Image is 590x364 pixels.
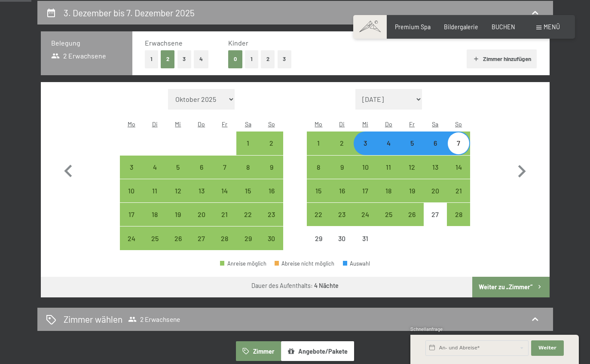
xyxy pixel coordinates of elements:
[395,23,431,31] a: Premium Spa
[236,156,260,179] div: Anreise möglich
[339,120,345,128] abbr: Dienstag
[492,23,515,31] a: BUCHEN
[237,211,259,232] div: 22
[544,23,560,31] span: Menü
[161,50,175,68] button: 2
[447,156,470,179] div: Anreise möglich
[307,203,330,226] div: Anreise möglich
[214,164,235,185] div: 7
[120,226,143,250] div: Mon Nov 24 2025
[236,179,260,202] div: Sat Nov 15 2025
[237,235,259,257] div: 29
[120,179,143,202] div: Anreise möglich
[236,156,260,179] div: Sat Nov 08 2025
[213,203,236,226] div: Fri Nov 21 2025
[354,203,377,226] div: Wed Dec 24 2025
[166,156,190,179] div: Anreise möglich
[260,132,283,155] div: Anreise möglich
[278,50,292,68] button: 3
[330,226,354,250] div: Tue Dec 30 2025
[275,261,335,266] div: Abreise nicht möglich
[307,179,330,202] div: Mon Dec 15 2025
[260,226,283,250] div: Sun Nov 30 2025
[144,164,165,185] div: 4
[120,226,143,250] div: Anreise möglich
[355,164,376,185] div: 10
[424,203,447,226] div: Sat Dec 27 2025
[251,281,339,290] div: Dauer des Aufenthalts:
[354,226,377,250] div: Anreise nicht möglich
[260,235,282,257] div: 30
[236,226,260,250] div: Anreise möglich
[214,211,235,232] div: 21
[307,156,330,179] div: Mon Dec 08 2025
[166,203,190,226] div: Anreise möglich
[308,235,329,257] div: 29
[377,203,400,226] div: Thu Dec 25 2025
[378,187,399,209] div: 18
[51,38,122,48] h3: Belegung
[331,211,353,232] div: 23
[190,179,213,202] div: Anreise möglich
[144,211,165,232] div: 18
[424,156,447,179] div: Anreise möglich
[424,203,447,226] div: Anreise nicht möglich
[400,179,423,202] div: Anreise möglich
[236,226,260,250] div: Sat Nov 29 2025
[190,203,213,226] div: Anreise möglich
[444,23,478,31] a: Bildergalerie
[448,211,469,232] div: 28
[377,156,400,179] div: Thu Dec 11 2025
[236,203,260,226] div: Anreise möglich
[400,156,423,179] div: Anreise möglich
[531,340,564,356] button: Weiter
[260,211,282,232] div: 23
[424,179,447,202] div: Sat Dec 20 2025
[400,203,423,226] div: Fri Dec 26 2025
[509,89,534,251] button: Nächster Monat
[177,50,192,68] button: 3
[378,140,399,161] div: 4
[308,187,329,209] div: 15
[424,132,447,155] div: Anreise möglich
[400,179,423,202] div: Fri Dec 19 2025
[245,50,258,68] button: 1
[236,132,260,155] div: Anreise möglich
[330,179,354,202] div: Anreise möglich
[354,156,377,179] div: Anreise möglich
[145,50,158,68] button: 1
[448,140,469,161] div: 7
[343,261,370,266] div: Auswahl
[167,187,189,209] div: 12
[64,7,195,18] h2: 3. Dezember bis 7. Dezember 2025
[447,179,470,202] div: Sun Dec 21 2025
[401,187,422,209] div: 19
[410,326,443,332] span: Schnellanfrage
[213,226,236,250] div: Anreise möglich
[330,132,354,155] div: Anreise möglich
[121,187,142,209] div: 10
[331,187,353,209] div: 16
[331,235,353,257] div: 30
[143,203,166,226] div: Tue Nov 18 2025
[401,211,422,232] div: 26
[167,235,189,257] div: 26
[425,140,446,161] div: 6
[354,226,377,250] div: Wed Dec 31 2025
[144,187,165,209] div: 11
[51,51,107,61] span: 2 Erwachsene
[362,120,368,128] abbr: Mittwoch
[330,179,354,202] div: Tue Dec 16 2025
[166,226,190,250] div: Wed Nov 26 2025
[354,203,377,226] div: Anreise möglich
[447,179,470,202] div: Anreise möglich
[120,156,143,179] div: Anreise möglich
[355,235,376,257] div: 31
[400,132,423,155] div: Fri Dec 05 2025
[260,156,283,179] div: Sun Nov 09 2025
[190,226,213,250] div: Thu Nov 27 2025
[308,211,329,232] div: 22
[167,164,189,185] div: 5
